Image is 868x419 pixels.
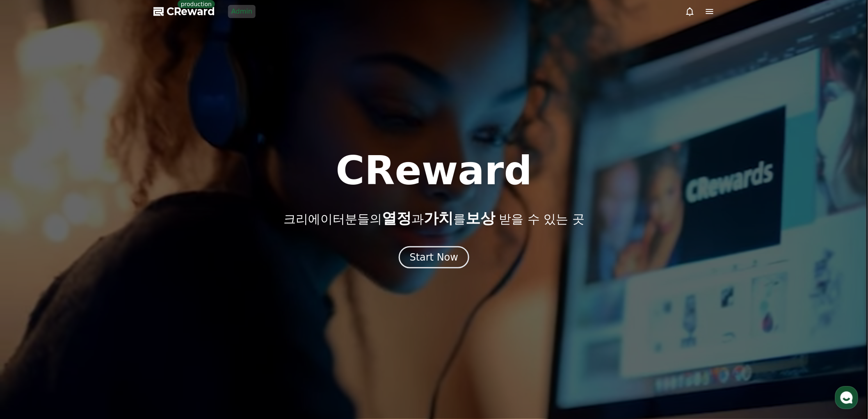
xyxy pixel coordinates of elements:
[127,272,137,279] span: 설정
[399,246,470,268] button: Start Now
[399,254,470,262] a: Start Now
[466,210,495,227] span: 보상
[106,260,158,281] a: 설정
[26,272,31,279] span: 홈
[75,273,85,279] span: 대화
[424,210,453,227] span: 가치
[410,251,459,264] div: Start Now
[54,260,106,281] a: 대화
[283,210,585,227] p: 크리에이터분들의 과 를 받을 수 있는 곳
[382,210,411,227] span: 열정
[2,260,54,281] a: 홈
[336,151,532,190] h1: CReward
[228,5,256,18] a: Admin
[167,5,215,18] span: CReward
[153,5,215,18] a: CReward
